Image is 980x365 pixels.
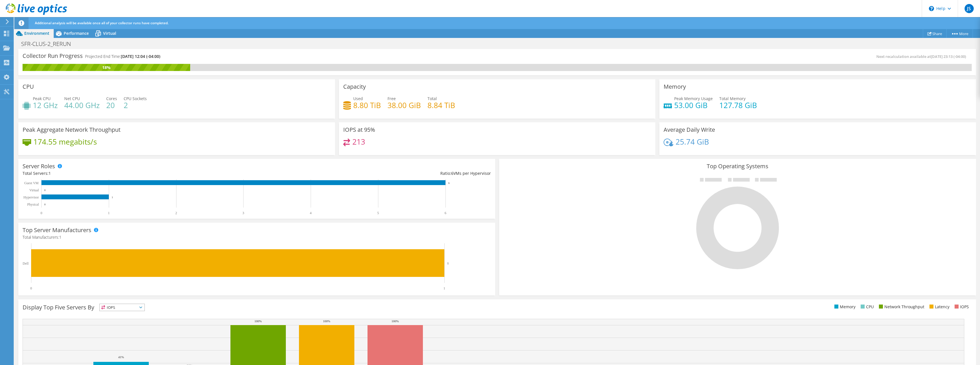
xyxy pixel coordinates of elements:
[946,29,973,38] a: More
[23,84,34,90] h3: CPU
[953,304,969,310] li: IOPS
[242,211,244,215] text: 3
[343,127,375,133] h3: IOPS at 95%
[30,286,32,290] text: 0
[387,96,396,101] span: Free
[19,41,80,47] h1: SFR-CLUS-2_RERUN
[387,102,421,108] h4: 38.00 GiB
[59,234,61,240] span: 1
[377,211,379,215] text: 5
[352,139,365,145] h4: 213
[35,21,168,25] span: Additional analysis will be available once all of your collector runs have completed.
[24,181,39,185] text: Guest VM
[451,171,453,176] span: 6
[64,102,100,108] h4: 44.00 GHz
[664,127,715,133] h3: Average Daily Write
[124,96,147,101] span: CPU Sockets
[427,102,455,108] h4: 8.84 TiB
[23,127,121,133] h3: Peak Aggregate Network Throughput
[108,211,110,215] text: 1
[323,319,330,323] text: 100%
[49,171,51,176] span: 1
[353,96,363,101] span: Used
[64,96,80,101] span: Net CPU
[64,31,89,36] span: Performance
[124,102,147,108] h4: 2
[353,102,381,108] h4: 8.80 TiB
[44,203,46,206] text: 0
[929,6,934,11] svg: \n
[923,29,947,38] a: Share
[44,189,46,192] text: 0
[23,195,39,199] text: Hypervisor
[118,355,124,359] text: 41%
[447,261,449,265] text: 1
[27,202,39,206] text: Physical
[664,84,686,90] h3: Memory
[23,261,29,265] text: Dell
[29,188,39,192] text: Virtual
[310,211,312,215] text: 4
[23,163,55,169] h3: Server Roles
[85,53,160,60] h4: Projected End Time:
[41,211,42,215] text: 0
[23,64,190,71] div: 18%
[877,304,924,310] li: Network Throughput
[175,211,177,215] text: 2
[391,319,399,323] text: 100%
[965,4,974,13] span: JS
[33,96,51,101] span: Peak CPU
[719,102,757,108] h4: 127.78 GiB
[674,102,713,108] h4: 53.00 GiB
[448,182,450,184] text: 6
[257,170,491,177] div: Ratio: VMs per Hypervisor
[33,139,97,145] h4: 174.55 megabits/s
[876,54,969,59] span: Next recalculation available at
[254,319,262,323] text: 100%
[106,96,117,101] span: Cores
[445,211,446,215] text: 6
[112,196,113,199] text: 1
[103,31,116,36] span: Virtual
[676,139,709,145] h4: 25.74 GiB
[121,54,160,59] span: [DATE] 12:04 (-04:00)
[23,234,491,240] h4: Total Manufacturers:
[443,286,445,290] text: 1
[503,163,972,169] h3: Top Operating Systems
[23,170,257,177] div: Total Servers:
[106,102,117,108] h4: 20
[719,96,746,101] span: Total Memory
[343,84,366,90] h3: Capacity
[931,54,966,59] span: [DATE] 23:13 (-04:00)
[674,96,713,101] span: Peak Memory Usage
[100,304,144,311] span: IOPS
[427,96,437,101] span: Total
[33,102,58,108] h4: 12 GHz
[928,304,949,310] li: Latency
[859,304,874,310] li: CPU
[833,304,856,310] li: Memory
[24,31,49,36] span: Environment
[23,227,91,233] h3: Top Server Manufacturers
